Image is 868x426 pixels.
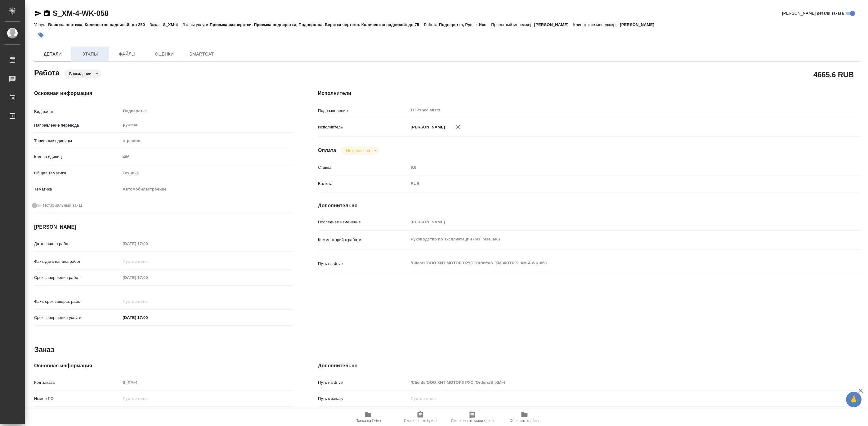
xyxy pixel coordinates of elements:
[120,313,175,322] input: ✎ Введи что-нибудь
[34,67,60,78] h2: Работа
[34,170,120,176] p: Общая тематика
[120,184,293,195] div: Автомобилестроение
[620,22,659,27] p: [PERSON_NAME]
[34,315,120,321] p: Срок завершения услуги
[499,409,551,426] button: Обновить файлы
[34,223,293,231] h4: [PERSON_NAME]
[120,297,175,306] input: Пустое поле
[34,275,120,281] p: Срок завершения работ
[120,257,175,266] input: Пустое поле
[573,22,620,27] p: Клиентские менеджеры
[318,219,409,225] p: Последнее изменение
[34,10,42,17] button: Скопировать ссылку для ЯМессенджера
[318,108,409,114] p: Подразделение
[318,379,409,386] p: Путь на drive
[67,71,93,76] button: В ожидании
[451,419,494,423] span: Скопировать мини-бриф
[183,22,210,27] p: Этапы услуги
[112,50,142,58] span: Файлы
[34,396,120,402] p: Номер РО
[34,138,120,144] p: Тарифные единицы
[356,419,381,423] span: Папка на Drive
[53,9,109,17] a: S_XM-4-WK-058
[534,22,573,27] p: [PERSON_NAME]
[34,345,54,355] h2: Заказ
[394,409,446,426] button: Скопировать бриф
[409,378,816,387] input: Пустое поле
[318,181,409,187] p: Валюта
[849,393,859,406] span: 🙏
[120,273,175,282] input: Пустое поле
[34,379,120,386] p: Код заказа
[120,394,293,403] input: Пустое поле
[318,124,409,130] p: Исполнитель
[120,239,175,248] input: Пустое поле
[34,298,120,305] p: Факт. срок заверш. работ
[64,70,101,78] div: В ожидании
[34,28,48,42] button: Добавить тэг
[34,186,120,192] p: Тематика
[341,146,379,155] div: В ожидании
[150,50,179,58] span: Оценки
[34,90,293,97] h4: Основная информация
[34,122,120,128] p: Направление перевода
[120,168,293,178] div: Техника
[48,22,150,27] p: Верстка чертежа. Количество надписей: до 250
[43,202,83,209] span: Нотариальный заказ
[409,217,816,226] input: Пустое поле
[409,124,445,130] p: [PERSON_NAME]
[75,50,105,58] span: Этапы
[34,241,120,247] p: Дата начала работ
[318,396,409,402] p: Путь к заказу
[34,362,293,370] h4: Основная информация
[404,419,436,423] span: Скопировать бриф
[38,50,68,58] span: Детали
[120,136,293,146] div: страница
[782,10,844,16] span: [PERSON_NAME] детали заказа
[120,378,293,387] input: Пустое поле
[510,419,540,423] span: Обновить файлы
[446,409,499,426] button: Скопировать мини-бриф
[409,258,816,268] textarea: /Clients/ООО ХИТ МОТОРЗ РУС /Orders/S_XM-4/DTP/S_XM-4-WK-058
[814,69,854,80] h2: 4665.6 RUB
[409,394,816,403] input: Пустое поле
[150,22,163,27] p: Заказ:
[318,362,861,370] h4: Дополнительно
[43,10,51,17] button: Скопировать ссылку
[318,261,409,267] p: Путь на drive
[439,22,491,27] p: Подверстка, Рус → Исп
[34,258,120,265] p: Факт. дата начала работ
[163,22,183,27] p: S_XM-4
[409,178,816,189] div: RUB
[318,237,409,243] p: Комментарий к работе
[342,409,394,426] button: Папка на Drive
[409,163,816,172] input: Пустое поле
[344,148,372,153] button: Не оплачена
[34,109,120,115] p: Вид работ
[318,202,861,209] h4: Дополнительно
[491,22,534,27] p: Проектный менеджер
[318,147,336,154] h4: Оплата
[34,154,120,160] p: Кол-во единиц
[846,392,862,407] button: 🙏
[318,164,409,171] p: Ставка
[34,22,48,27] p: Услуга
[120,152,293,161] input: Пустое поле
[451,120,465,134] button: Удалить исполнителя
[318,90,861,97] h4: Исполнители
[409,234,816,244] textarea: Руководство по эксплуатации (М3, М3е, М6)
[187,50,217,58] span: SmartCat
[210,22,424,27] p: Приемка разверстки, Приемка подверстки, Подверстка, Верстка чертежа. Количество надписей: до 75
[424,22,439,27] p: Работа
